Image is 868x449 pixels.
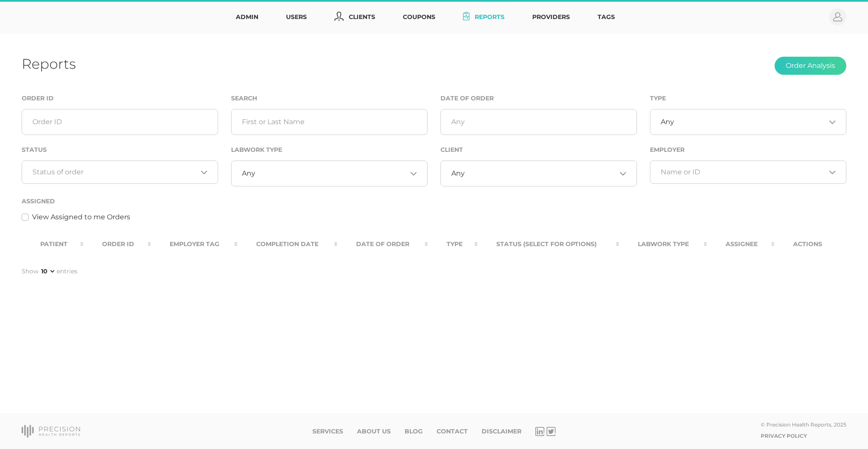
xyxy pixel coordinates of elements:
[232,9,262,25] a: Admin
[440,160,637,186] div: Search for option
[619,234,707,254] th: Labwork Type
[661,168,826,176] input: Search for option
[761,433,807,439] a: Privacy Policy
[674,118,826,126] input: Search for option
[428,234,478,254] th: Type
[22,234,84,254] th: Patient
[231,146,282,154] label: Labwork Type
[231,95,257,102] label: Search
[22,95,54,102] label: Order ID
[465,169,616,178] input: Search for option
[32,168,197,176] input: Search for option
[594,9,618,25] a: Tags
[22,267,77,276] label: Show entries
[661,118,674,126] span: Any
[437,428,468,435] a: Contact
[440,109,637,135] input: Any
[22,198,55,205] label: Assigned
[775,57,846,75] button: Order Analysis
[22,146,47,154] label: Status
[650,95,666,102] label: Type
[451,169,465,178] span: Any
[440,146,463,154] label: Client
[405,428,423,435] a: Blog
[482,428,521,435] a: Disclaimer
[338,234,428,254] th: Date Of Order
[39,267,56,276] select: Showentries
[312,428,343,435] a: Services
[650,109,846,135] div: Search for option
[331,9,379,25] a: Clients
[238,234,338,254] th: Completion Date
[242,169,255,178] span: Any
[650,160,846,184] div: Search for option
[32,212,130,222] label: View Assigned to me Orders
[761,421,846,428] div: © Precision Health Reports, 2025
[529,9,573,25] a: Providers
[151,234,238,254] th: Employer Tag
[775,234,846,254] th: Actions
[399,9,439,25] a: Coupons
[22,109,218,135] input: Order ID
[357,428,391,435] a: About Us
[440,95,494,102] label: Date of Order
[231,109,428,135] input: First or Last Name
[22,160,218,184] div: Search for option
[460,9,508,25] a: Reports
[231,160,428,186] div: Search for option
[255,169,407,178] input: Search for option
[84,234,151,254] th: Order ID
[22,55,76,72] h1: Reports
[650,146,685,154] label: Employer
[707,234,774,254] th: Assignee
[478,234,619,254] th: Status (Select for Options)
[283,9,310,25] a: Users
